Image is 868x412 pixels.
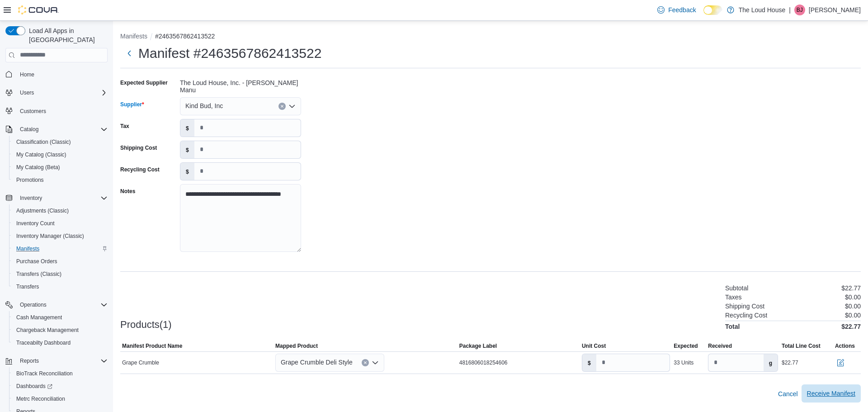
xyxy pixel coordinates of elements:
[16,69,38,80] a: Home
[16,232,84,240] span: Inventory Manager (Classic)
[459,359,508,366] span: 4816806018254606
[797,5,803,15] span: BJ
[122,342,182,350] span: Manifest Product Name
[841,323,861,330] h4: $22.77
[9,148,111,161] button: My Catalog (Classic)
[13,205,108,216] span: Adjustments (Classic)
[9,217,111,230] button: Inventory Count
[725,312,767,319] h6: Recycling Cost
[9,268,111,280] button: Transfers (Classic)
[16,124,108,135] span: Catalog
[16,258,57,265] span: Purchase Orders
[180,76,301,94] div: The Loud House, Inc. - [PERSON_NAME] Manu
[16,176,44,184] span: Promotions
[16,193,108,204] span: Inventory
[9,380,111,393] a: Dashboards
[2,123,111,136] button: Catalog
[13,231,88,242] a: Inventory Manager (Classic)
[9,311,111,324] button: Cash Management
[807,389,855,398] span: Receive Manifest
[13,243,43,254] a: Manifests
[13,368,76,379] a: BioTrack Reconciliation
[13,137,75,147] a: Classification (Classic)
[725,294,742,301] h6: Taxes
[16,138,71,146] span: Classification (Classic)
[2,104,111,118] button: Customers
[18,5,59,14] img: Cova
[120,166,160,173] label: Recycling Cost
[708,342,732,350] span: Received
[16,299,108,310] span: Operations
[16,355,108,366] span: Reports
[9,336,111,349] button: Traceabilty Dashboard
[9,230,111,242] button: Inventory Manager (Classic)
[9,393,111,405] button: Metrc Reconciliation
[13,337,74,348] a: Traceabilty Dashboard
[703,5,722,15] input: Dark Mode
[278,103,286,110] button: Clear input
[835,342,855,350] span: Actions
[789,5,791,15] p: |
[9,204,111,217] button: Adjustments (Classic)
[13,269,65,279] a: Transfers (Classic)
[13,312,66,323] a: Cash Management
[20,89,34,96] span: Users
[582,342,606,350] span: Unit Cost
[120,101,144,108] label: Supplier
[13,281,42,292] a: Transfers
[13,393,69,404] a: Metrc Reconciliation
[16,299,50,310] button: Operations
[13,205,72,216] a: Adjustments (Classic)
[16,87,38,98] button: Users
[9,280,111,293] button: Transfers
[764,354,778,371] label: g
[25,26,108,44] span: Load All Apps in [GEOGRAPHIC_DATA]
[13,312,108,323] span: Cash Management
[122,359,159,366] span: Grape Crumble
[794,5,805,15] div: Brooke Jones
[13,368,108,379] span: BioTrack Reconciliation
[16,207,69,214] span: Adjustments (Classic)
[20,357,39,365] span: Reports
[845,294,861,301] p: $0.00
[9,136,111,148] button: Classification (Classic)
[16,355,42,366] button: Reports
[13,137,108,147] span: Classification (Classic)
[16,69,108,80] span: Home
[16,339,71,346] span: Traceabilty Dashboard
[16,370,73,377] span: BioTrack Reconciliation
[582,354,596,371] label: $
[2,192,111,204] button: Inventory
[120,79,168,86] label: Expected Supplier
[16,245,39,252] span: Manifests
[9,161,111,174] button: My Catalog (Beta)
[13,381,108,392] span: Dashboards
[13,256,61,267] a: Purchase Orders
[138,44,321,62] h1: Manifest #2463567862413522
[362,359,369,366] button: Clear input
[782,342,821,350] span: Total Line Cost
[288,103,296,110] button: Open list of options
[725,284,748,292] h6: Subtotal
[120,32,861,43] nav: An example of EuiBreadcrumbs
[16,124,42,135] button: Catalog
[668,5,696,14] span: Feedback
[275,342,318,350] span: Mapped Product
[778,389,798,398] span: Cancel
[20,108,46,115] span: Customers
[20,301,47,308] span: Operations
[13,149,70,160] a: My Catalog (Classic)
[13,325,108,336] span: Chargeback Management
[2,86,111,99] button: Users
[16,106,50,117] a: Customers
[120,144,157,152] label: Shipping Cost
[774,385,802,403] button: Cancel
[802,384,861,403] button: Receive Manifest
[16,87,108,98] span: Users
[120,44,138,62] button: Next
[281,357,353,368] span: Grape Crumble Deli Style
[13,218,58,229] a: Inventory Count
[845,303,861,310] p: $0.00
[16,164,60,171] span: My Catalog (Beta)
